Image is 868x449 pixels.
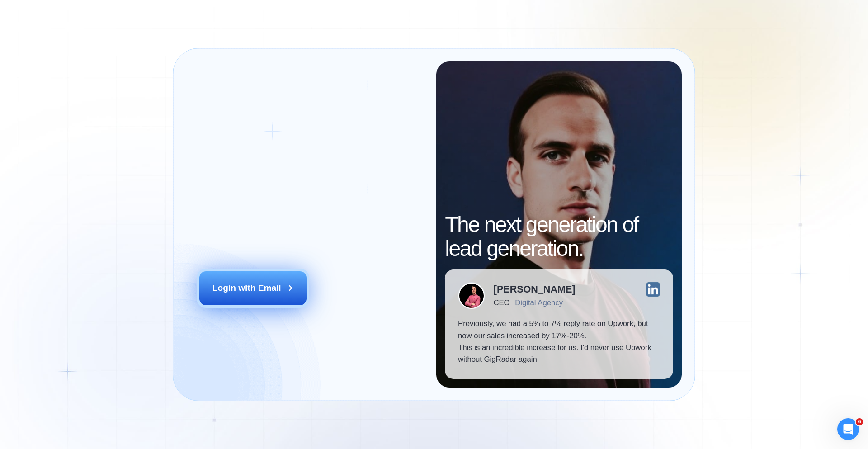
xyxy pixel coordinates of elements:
[515,298,563,307] div: Digital Agency
[458,318,660,366] p: Previously, we had a 5% to 7% reply rate on Upwork, but now our sales increased by 17%-20%. This ...
[199,271,307,305] button: Login with Email
[445,213,673,261] h2: The next generation of lead generation.
[856,418,863,425] span: 6
[494,284,576,294] div: [PERSON_NAME]
[494,298,509,307] div: CEO
[212,282,281,294] div: Login with Email
[837,418,859,440] iframe: Intercom live chat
